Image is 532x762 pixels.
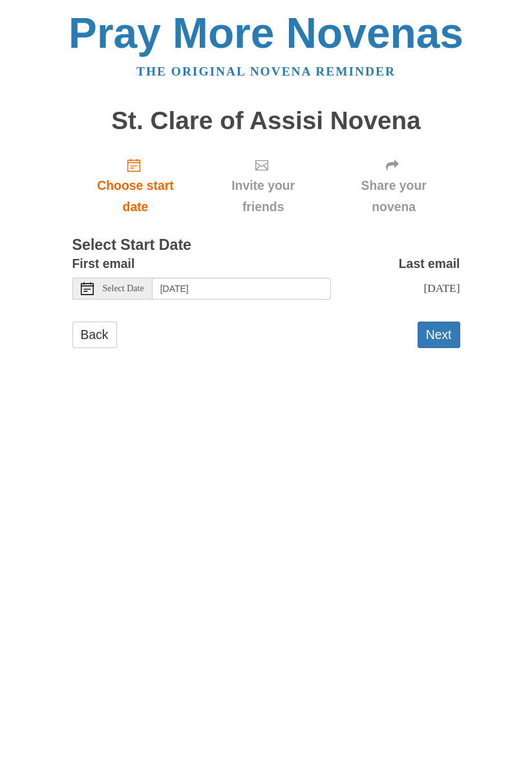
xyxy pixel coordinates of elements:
a: Back [72,322,117,348]
div: Click "Next" to confirm your start date first. [328,147,460,224]
h3: Select Start Date [72,237,460,254]
div: Click "Next" to confirm your start date first. [198,147,327,224]
label: Last email [399,253,460,274]
span: Choose start date [85,175,186,218]
a: The original novena reminder [136,65,396,78]
span: Invite your friends [211,175,314,218]
span: [DATE] [423,282,460,294]
label: First email [72,253,135,274]
span: Share your novena [341,175,447,218]
a: Pray More Novenas [69,9,463,57]
h1: St. Clare of Assisi Novena [72,107,460,135]
span: Select Date [103,284,144,293]
a: Choose start date [72,147,199,224]
button: Next [418,322,460,348]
